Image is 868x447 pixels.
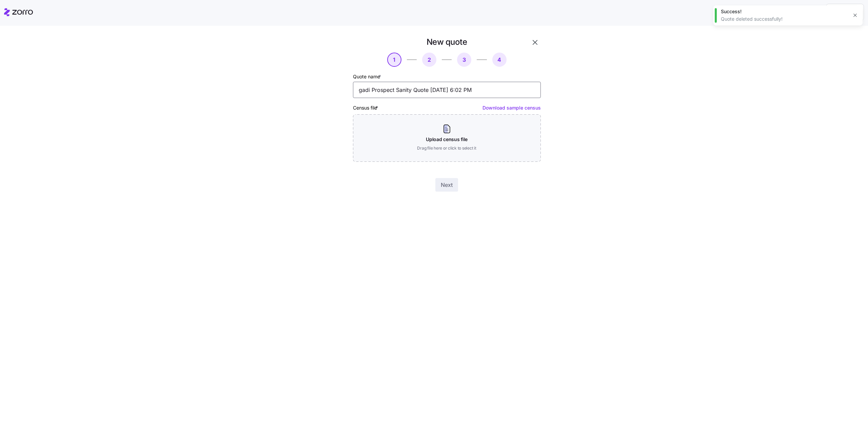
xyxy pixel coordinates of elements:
button: 2 [422,53,436,67]
button: Next [435,178,458,192]
button: 1 [387,53,401,67]
label: Quote name [353,73,382,80]
label: Census file [353,104,379,112]
a: Download sample census [482,105,541,111]
button: 4 [492,53,507,67]
span: Next [441,181,453,189]
div: Quote deleted successfully! [721,16,848,22]
h1: New quote [427,37,467,47]
button: 3 [457,53,471,67]
input: Quote name [353,82,541,98]
div: Success! [721,8,848,15]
